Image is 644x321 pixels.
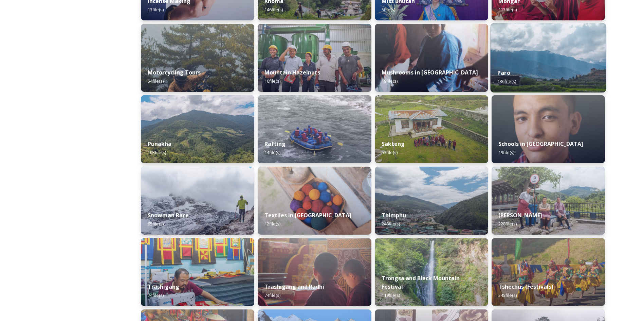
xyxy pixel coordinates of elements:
img: 2022-10-01%252012.59.42.jpg [141,95,254,163]
strong: Mushrooms in [GEOGRAPHIC_DATA] [382,69,478,76]
span: 345 file(s) [498,292,517,298]
img: _SCH2151_FINAL_RGB.jpg [492,95,605,163]
strong: Motorcycling Tours [148,69,201,76]
img: Dechenphu%2520Festival14.jpg [492,238,605,306]
img: WattBryan-20170720-0740-P50.jpg [258,24,371,92]
span: 74 file(s) [264,292,280,298]
img: f73f969a-3aba-4d6d-a863-38e7472ec6b1.JPG [258,95,371,163]
span: 113 file(s) [498,6,517,13]
span: 19 file(s) [498,149,514,155]
span: 228 file(s) [498,221,517,227]
span: 13 file(s) [148,6,164,13]
strong: Mountain Hazelnuts [264,69,320,76]
strong: Punakha [148,140,171,148]
img: Trashigang%2520and%2520Rangjung%2520060723%2520by%2520Amp%2520Sripimanwat-32.jpg [258,238,371,306]
img: _SCH7798.jpg [375,24,488,92]
span: 14 file(s) [264,149,280,155]
span: 248 file(s) [382,221,400,227]
span: 74 file(s) [148,292,164,298]
img: Paro%2520050723%2520by%2520Amp%2520Sripimanwat-20.jpg [490,23,606,92]
img: 2022-10-01%252018.12.56.jpg [375,238,488,306]
strong: Tshechus (Festivals) [498,283,553,290]
strong: Trashigang [148,283,179,290]
img: Sakteng%2520070723%2520by%2520Nantawat-5.jpg [375,95,488,163]
strong: Paro [497,69,510,77]
strong: Trashigang and Radhi [264,283,324,290]
img: Trashi%2520Yangtse%2520090723%2520by%2520Amp%2520Sripimanwat-187.jpg [492,167,605,235]
strong: Snowman Race [148,212,189,219]
span: 65 file(s) [148,221,164,227]
strong: Sakteng [382,140,405,148]
img: Thimphu%2520190723%2520by%2520Amp%2520Sripimanwat-43.jpg [375,167,488,235]
span: 136 file(s) [497,78,516,84]
span: 146 file(s) [264,6,283,13]
strong: Rafting [264,140,286,148]
img: _SCH9806.jpg [258,167,371,235]
span: 10 file(s) [264,78,280,84]
span: 53 file(s) [382,149,398,155]
span: 19 file(s) [382,78,398,84]
strong: [PERSON_NAME] [498,212,542,219]
img: By%2520Leewang%2520Tobgay%252C%2520President%252C%2520The%2520Badgers%2520Motorcycle%2520Club%252... [141,24,254,92]
img: Trashigang%2520and%2520Rangjung%2520060723%2520by%2520Amp%2520Sripimanwat-66.jpg [141,238,254,306]
strong: Trongsa and Black Mountain Festival [382,274,460,290]
span: 5 file(s) [382,6,395,13]
img: Snowman%2520Race41.jpg [141,167,254,235]
strong: Thimphu [382,212,406,219]
span: 54 file(s) [148,78,164,84]
span: 12 file(s) [264,221,280,227]
strong: Textiles in [GEOGRAPHIC_DATA] [264,212,351,219]
strong: Schools in [GEOGRAPHIC_DATA] [498,140,583,148]
span: 103 file(s) [148,149,166,155]
span: 119 file(s) [382,292,400,298]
